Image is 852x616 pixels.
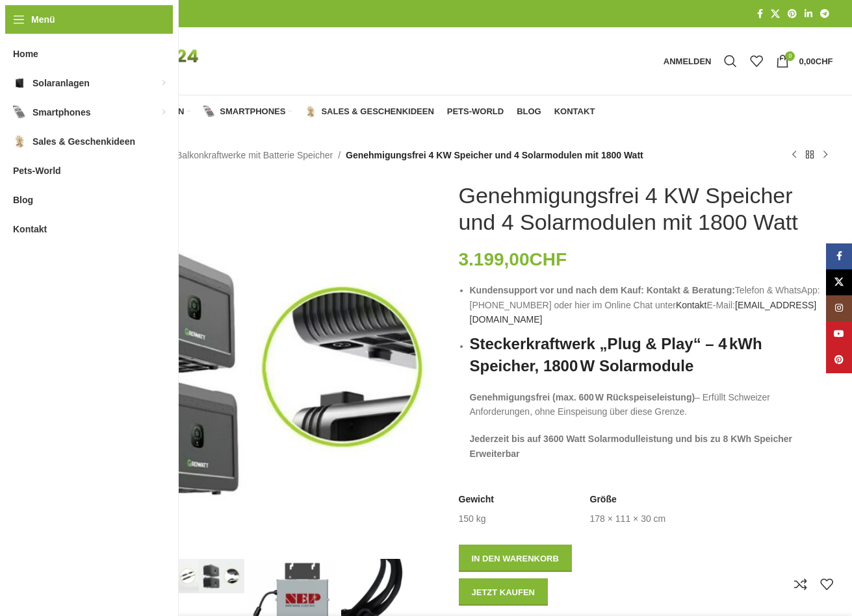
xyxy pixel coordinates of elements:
span: Blog [517,106,541,117]
span: Menü [31,12,55,27]
span: Solaranlagen [32,71,90,95]
span: Gewicht [459,493,494,506]
button: Jetzt kaufen [459,578,549,606]
li: Telefon & WhatsApp: [PHONE_NUMBER] oder hier im Online Chat unter E-Mail: [470,283,833,326]
a: Instagram Social Link [826,295,852,321]
button: In den Warenkorb [459,545,572,572]
td: 150 kg [459,513,486,526]
a: Nächstes Produkt [818,147,833,163]
a: Telegram Social Link [816,5,833,23]
img: Genehmigungsfrei 4 KW Speicher und 4 Solarmodulen mit 1800 Watt – Bild 2 [153,559,244,593]
img: Sales & Geschenkideen [305,106,316,117]
span: 0 [785,51,795,61]
img: Smartphones [203,106,215,117]
a: X Social Link [826,269,852,295]
td: 178 × 111 × 30 cm [590,513,666,526]
span: Home [13,42,38,66]
span: Blog [13,188,33,212]
h2: Steckerkraftwerk „Plug & Play“ – 4 kWh Speicher, 1800 W Solarmodule [470,333,833,376]
strong: Kontakt & Beratung: [647,285,735,295]
a: Suche [717,48,743,74]
a: Kontakt [554,99,595,125]
table: Produktdetails [459,493,833,525]
span: CHF [816,56,833,66]
span: Kontakt [554,106,595,117]
h1: Genehmigungsfrei 4 KW Speicher und 4 Solarmodulen mit 1800 Watt [459,182,833,236]
a: YouTube Social Link [826,321,852,347]
span: Sales & Geschenkideen [32,130,135,153]
a: LinkedIn Social Link [801,5,816,23]
a: Smartphones [203,99,292,125]
span: Sales & Geschenkideen [321,106,433,117]
a: X Social Link [767,5,784,23]
span: Pets-World [13,159,61,182]
nav: Breadcrumb [58,148,643,162]
strong: Kundensupport vor und nach dem Kauf: [470,285,644,295]
a: Anmelden [657,48,718,74]
div: Hauptnavigation [52,99,602,125]
span: Anmelden [664,57,712,66]
a: Facebook Social Link [826,243,852,269]
span: Genehmigungsfrei 4 KW Speicher und 4 Solarmodulen mit 1800 Watt [346,148,643,162]
img: Sales & Geschenkideen [13,135,26,148]
img: Noah_Growatt_2000_2 [58,182,433,556]
div: Meine Wunschliste [743,48,769,74]
span: Größe [590,493,617,506]
span: Smartphones [220,106,285,117]
img: Solaranlagen [13,77,26,90]
a: Pinterest Social Link [826,347,852,373]
a: Balkonkraftwerke mit Batterie Speicher [176,148,333,162]
a: Kontakt [676,300,706,310]
b: Jederzeit bis auf 3600 Watt Solarmodulleistung und bis zu 8 KWh Speicher Erweiterbar [470,434,793,458]
a: Facebook Social Link [753,5,767,23]
span: Kontakt [13,217,47,241]
bdi: 0,00 [799,56,833,66]
a: Sales & Geschenkideen [305,99,433,125]
img: Smartphones [13,106,26,119]
strong: Genehmigungsfrei (max. 600 W Rückspeiseleistung) [470,392,695,402]
a: Vorheriges Produkt [786,147,802,163]
span: Pets-World [447,106,504,117]
a: [EMAIL_ADDRESS][DOMAIN_NAME] [470,300,817,325]
span: Smartphones [32,101,90,124]
a: Pinterest Social Link [784,5,801,23]
p: – Erfüllt Schweizer Anforderungen, ohne Einspeisung über diese Grenze. [470,390,833,419]
a: 0 0,00CHF [769,48,839,74]
bdi: 3.199,00 [459,249,567,269]
span: CHF [530,249,567,269]
a: Pets-World [447,99,504,125]
a: Blog [517,99,541,125]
